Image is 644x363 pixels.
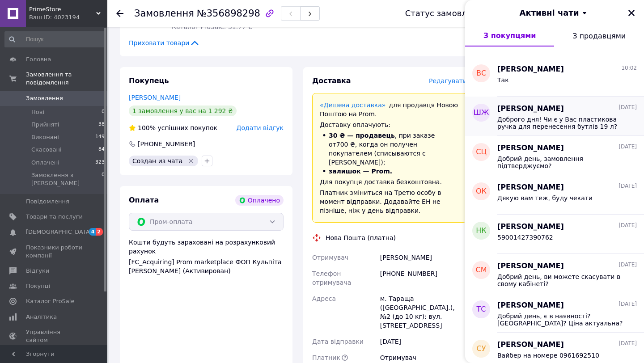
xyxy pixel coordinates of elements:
[619,340,637,347] span: [DATE]
[554,25,644,46] button: З продавцями
[378,333,469,350] div: [DATE]
[476,68,486,79] span: ВС
[312,254,348,261] span: Отримувач
[98,146,105,154] span: 84
[96,228,103,236] span: 2
[476,265,487,275] span: СМ
[26,267,49,275] span: Відгуки
[312,76,351,85] span: Доставка
[465,293,644,333] button: ТС[PERSON_NAME][DATE]Добрий день, є в наявності? [GEOGRAPHIC_DATA]? Ціна актуальна?
[138,124,156,131] span: 100%
[31,146,62,154] span: Скасовані
[619,104,637,111] span: [DATE]
[237,124,284,131] span: Додати відгук
[619,261,637,269] span: [DATE]
[497,116,624,130] span: Доброго дня! Чи є у Вас пластикова ручка для перенесення бутлів 19 л?
[312,354,340,361] span: Платник
[235,195,284,206] div: Оплачено
[4,31,106,47] input: Пошук
[320,101,459,118] div: для продавця Новою Поштою на Prom.
[497,261,564,271] span: [PERSON_NAME]
[31,171,102,187] span: Замовлення з [PERSON_NAME]
[497,155,624,169] span: Добрий день, замовлення підтверджуємо?
[129,106,237,116] div: 1 замовлення у вас на 1 292 ₴
[429,77,467,84] span: Редагувати
[320,131,459,167] li: , при заказе от 700 ₴ , когда он получен покупателем (списываются с [PERSON_NAME]);
[134,8,194,19] span: Замовлення
[405,9,487,18] div: Статус замовлення
[102,108,105,116] span: 0
[329,132,395,139] span: 30 ₴ — продавець
[619,143,637,151] span: [DATE]
[172,23,253,30] span: Каталог ProSale: 31.77 ₴
[116,9,123,18] div: Повернутися назад
[320,120,459,129] div: Доставку оплачують:
[476,226,486,236] span: НК
[476,186,487,197] span: ОК
[572,32,626,40] span: З продавцями
[31,108,44,116] span: Нові
[497,340,564,350] span: [PERSON_NAME]
[312,295,336,302] span: Адреса
[312,338,364,345] span: Дата відправки
[465,57,644,97] button: ВС[PERSON_NAME]10:02Так
[320,177,459,186] div: Для покупця доставка безкоштовна.
[483,31,536,40] span: З покупцями
[465,97,644,136] button: ШЖ[PERSON_NAME][DATE]Доброго дня! Чи є у Вас пластикова ручка для перенесення бутлів 19 л?
[129,238,284,275] div: Кошти будуть зараховані на розрахунковий рахунок
[497,194,593,202] span: Дякую вам теж, буду чекати
[26,55,51,63] span: Головна
[26,71,107,87] span: Замовлення та повідомлення
[619,222,637,229] span: [DATE]
[497,76,509,84] span: Так
[497,222,564,232] span: [PERSON_NAME]
[465,215,644,254] button: НК[PERSON_NAME][DATE]59001427390762
[26,282,50,290] span: Покупці
[619,182,637,190] span: [DATE]
[129,38,200,47] span: Приховати товари
[621,64,637,72] span: 10:02
[197,8,260,19] span: №356898298
[31,133,59,141] span: Виконані
[26,213,83,221] span: Товари та послуги
[26,328,83,344] span: Управління сайтом
[476,147,487,157] span: СЦ
[26,198,69,206] span: Повідомлення
[497,300,564,311] span: [PERSON_NAME]
[465,25,554,46] button: З покупцями
[378,266,469,291] div: [PHONE_NUMBER]
[95,159,105,167] span: 323
[329,168,392,175] span: залишок — Prom.
[619,300,637,308] span: [DATE]
[519,7,579,19] span: Активні чати
[465,175,644,215] button: ОК[PERSON_NAME][DATE]Дякую вам теж, буду чекати
[26,94,63,102] span: Замовлення
[98,121,105,129] span: 38
[490,7,619,19] button: Активні чати
[465,136,644,175] button: СЦ[PERSON_NAME][DATE]Добрий день, замовлення підтверджуємо?
[29,5,96,13] span: PrimeStore
[26,297,74,305] span: Каталог ProSale
[129,257,284,275] div: [FC_Acquiring] Prom marketplace ФОП Кульпіта [PERSON_NAME] (Активирован)
[129,123,217,132] div: успішних покупок
[95,133,105,141] span: 149
[26,228,92,236] span: [DEMOGRAPHIC_DATA]
[497,64,564,75] span: [PERSON_NAME]
[26,313,57,321] span: Аналітика
[29,13,107,21] div: Ваш ID: 4023194
[31,159,59,167] span: Оплачені
[89,228,96,236] span: 4
[497,234,553,241] span: 59001427390762
[187,157,195,165] svg: Видалити мітку
[474,108,489,118] span: ШЖ
[129,196,159,204] span: Оплата
[497,352,599,359] span: Вайбер на номере 0961692510
[465,254,644,293] button: СМ[PERSON_NAME][DATE]Добрий день, ви можете скасувати в свому кабінеті?
[497,143,564,153] span: [PERSON_NAME]
[320,101,386,109] a: «Дешева доставка»
[477,344,486,354] span: СУ
[31,121,59,129] span: Прийняті
[102,171,105,187] span: 0
[626,8,637,18] button: Закрити
[378,291,469,333] div: м. Тараща ([GEOGRAPHIC_DATA].), №2 (до 10 кг): вул. [STREET_ADDRESS]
